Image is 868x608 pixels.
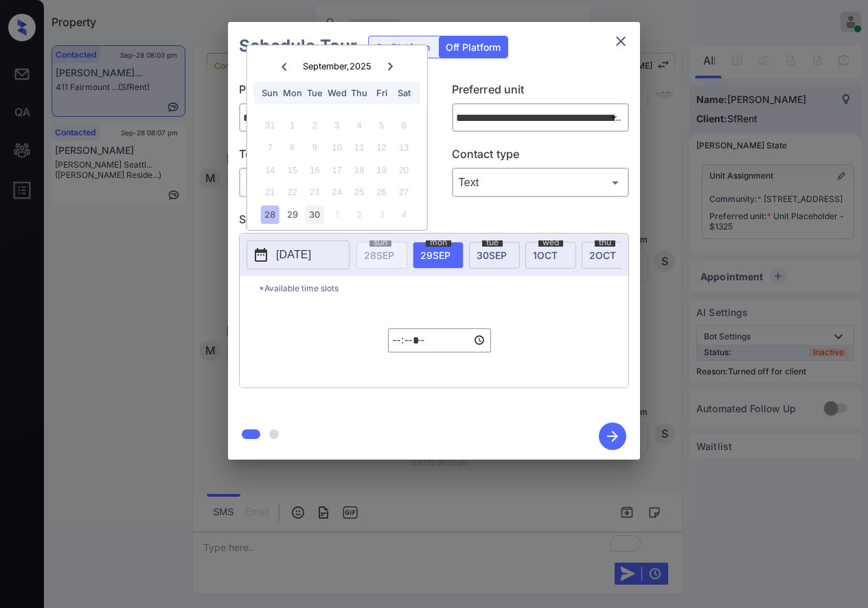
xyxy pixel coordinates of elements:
[283,116,301,135] div: Not available Monday, September 1st, 2025
[538,238,563,247] span: wed
[283,183,301,201] div: Not available Monday, September 22nd, 2025
[306,205,324,224] div: Choose Tuesday, September 30th, 2025
[372,138,391,157] div: Not available Friday, September 12th, 2025
[228,22,368,70] h2: Schedule Tour
[283,161,301,179] div: Not available Monday, September 15th, 2025
[261,138,279,157] div: Not available Sunday, September 7th, 2025
[306,84,324,102] div: Tue
[604,108,624,127] button: Open
[306,161,324,179] div: Not available Tuesday, September 16th, 2025
[350,138,369,157] div: Not available Thursday, September 11th, 2025
[328,161,346,179] div: Not available Wednesday, September 17th, 2025
[259,276,628,300] p: *Available time slots
[413,242,464,269] div: date-select
[328,183,346,201] div: Not available Wednesday, September 24th, 2025
[372,84,391,102] div: Fri
[372,116,391,135] div: Not available Friday, September 5th, 2025
[426,238,451,247] span: mon
[239,81,417,103] p: Preferred community
[306,116,324,135] div: Not available Tuesday, September 2nd, 2025
[251,114,422,225] div: month 2025-09
[452,146,630,168] p: Contact type
[372,161,391,179] div: Not available Friday, September 19th, 2025
[394,116,413,135] div: Not available Saturday, September 6th, 2025
[242,171,413,194] div: In Person
[261,205,279,224] div: Choose Sunday, September 28th, 2025
[477,249,507,261] span: 30 SEP
[439,36,507,58] div: Off Platform
[455,171,626,194] div: Text
[452,81,630,103] p: Preferred unit
[350,205,369,224] div: Choose Thursday, October 2nd, 2025
[420,249,450,261] span: 29 SEP
[595,238,615,247] span: thu
[388,300,491,381] div: off-platform-time-select
[525,242,576,269] div: date-select
[350,84,369,102] div: Thu
[350,161,369,179] div: Not available Thursday, September 18th, 2025
[350,183,369,201] div: Not available Thursday, September 25th, 2025
[394,161,413,179] div: Not available Saturday, September 20th, 2025
[328,205,346,224] div: Choose Wednesday, October 1st, 2025
[589,249,616,261] span: 2 OCT
[372,183,391,201] div: Not available Friday, September 26th, 2025
[350,116,369,135] div: Not available Thursday, September 4th, 2025
[394,205,413,224] div: Choose Saturday, October 4th, 2025
[261,161,279,179] div: Not available Sunday, September 14th, 2025
[372,205,391,224] div: Choose Friday, October 3rd, 2025
[283,205,301,224] div: Choose Monday, September 29th, 2025
[306,138,324,157] div: Not available Tuesday, September 9th, 2025
[394,84,413,102] div: Sat
[328,84,346,102] div: Wed
[261,84,279,102] div: Sun
[303,61,372,71] div: September , 2025
[607,27,635,55] button: close
[247,240,350,269] button: [DATE]
[394,138,413,157] div: Not available Saturday, September 13th, 2025
[394,183,413,201] div: Not available Saturday, September 27th, 2025
[283,84,301,102] div: Mon
[239,146,417,168] p: Tour type
[239,211,629,233] p: Select slot
[328,138,346,157] div: Not available Wednesday, September 10th, 2025
[276,247,311,263] p: [DATE]
[261,183,279,201] div: Not available Sunday, September 21st, 2025
[328,116,346,135] div: Not available Wednesday, September 3rd, 2025
[369,36,437,58] div: On Platform
[261,116,279,135] div: Not available Sunday, August 31st, 2025
[482,238,503,247] span: tue
[582,242,632,269] div: date-select
[306,183,324,201] div: Not available Tuesday, September 23rd, 2025
[283,138,301,157] div: Not available Monday, September 8th, 2025
[469,242,520,269] div: date-select
[533,249,558,261] span: 1 OCT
